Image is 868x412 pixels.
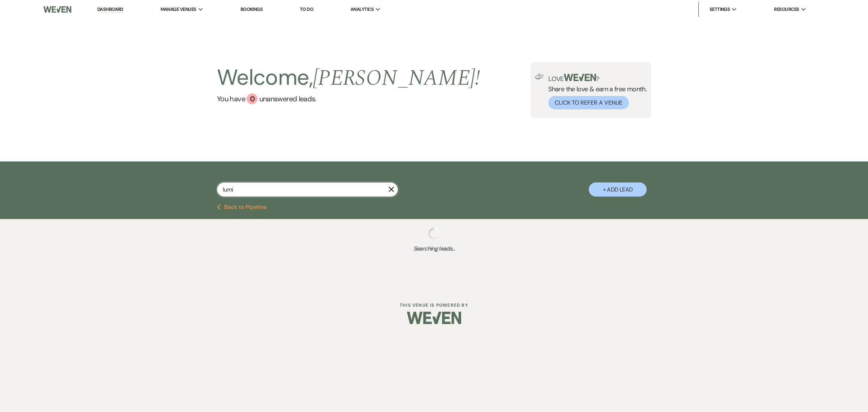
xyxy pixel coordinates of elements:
a: You have 0 unanswered leads. [217,93,480,104]
button: + Add Lead [589,182,647,197]
h2: Welcome, [217,62,480,93]
span: Settings [710,6,730,13]
img: loading spinner [428,228,440,239]
button: Back to Pipeline [217,204,267,210]
span: [PERSON_NAME] ! [313,62,480,95]
input: Search by name, event date, email address or phone number [217,182,398,197]
a: Dashboard [97,6,123,13]
img: Weven Logo [43,2,71,17]
span: Resources [774,6,799,13]
span: Analytics [350,6,374,13]
button: Click to Refer a Venue [548,96,629,109]
a: To Do [300,6,313,12]
a: Bookings [241,6,263,12]
span: Manage Venues [161,6,196,13]
img: loud-speaker-illustration.svg [535,74,544,80]
p: Love ? [548,74,647,82]
img: Weven Logo [407,305,461,331]
div: Share the love & earn a free month. [544,74,647,109]
img: weven-logo-green.svg [564,74,596,81]
div: 0 [247,93,258,104]
span: Searching leads... [43,244,825,253]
